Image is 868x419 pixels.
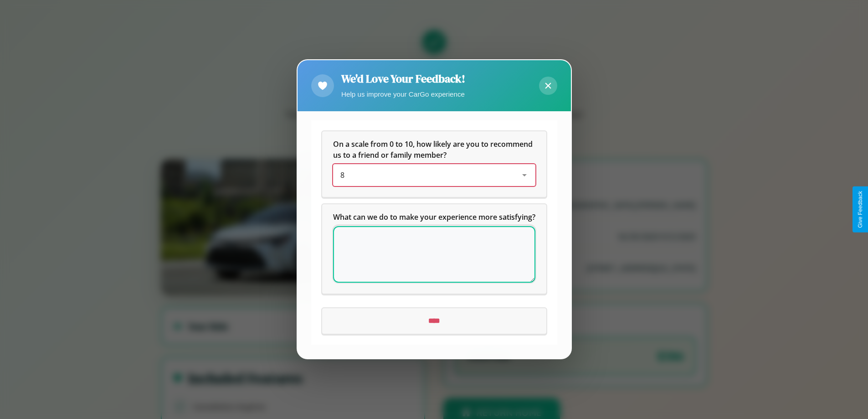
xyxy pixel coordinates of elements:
p: Help us improve your CarGo experience [341,88,465,100]
div: On a scale from 0 to 10, how likely are you to recommend us to a friend or family member? [322,132,546,197]
h2: We'd Love Your Feedback! [341,71,465,86]
div: On a scale from 0 to 10, how likely are you to recommend us to a friend or family member? [333,165,535,186]
h5: On a scale from 0 to 10, how likely are you to recommend us to a friend or family member? [333,139,535,161]
div: Give Feedback [857,191,863,228]
span: 8 [340,171,344,181]
span: On a scale from 0 to 10, how likely are you to recommend us to a friend or family member? [333,140,534,160]
span: What can we do to make your experience more satisfying? [333,212,535,222]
